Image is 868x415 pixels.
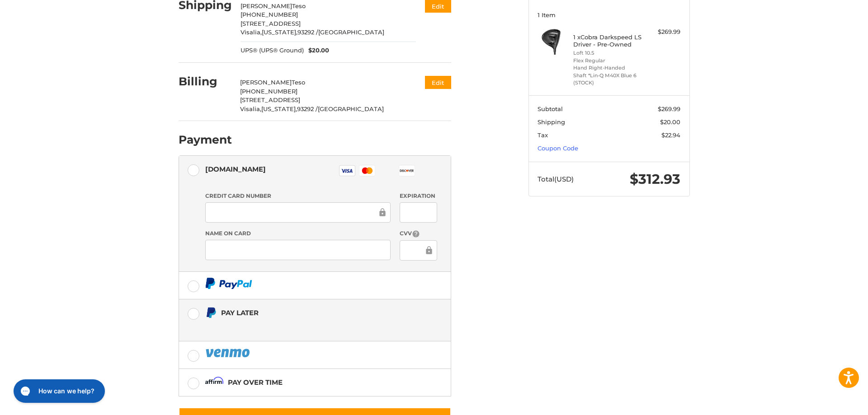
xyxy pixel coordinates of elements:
[538,11,680,19] h3: 1 Item
[262,28,297,36] span: [US_STATE],
[538,145,578,152] a: Coupon Code
[205,377,223,388] img: Affirm icon
[205,192,391,200] label: Credit Card Number
[658,105,680,112] span: $269.99
[793,391,868,415] iframe: Google Customer Reviews
[179,133,232,147] h2: Payment
[661,131,680,139] span: $22.94
[645,28,680,37] div: $269.99
[240,79,292,86] span: [PERSON_NAME]
[240,96,300,103] span: [STREET_ADDRESS]
[304,46,329,55] span: $20.00
[573,49,642,57] li: Loft 10.5
[241,20,301,27] span: [STREET_ADDRESS]
[205,162,266,177] div: [DOMAIN_NAME]
[179,75,231,89] h2: Billing
[292,79,305,86] span: Teso
[630,171,680,187] span: $312.93
[241,11,298,18] span: [PHONE_NUMBER]
[240,105,261,112] span: Visalia,
[573,33,642,48] h4: 1 x Cobra Darkspeed LS Driver - Pre-Owned
[205,278,252,289] img: PayPal icon
[573,72,642,87] li: Shaft *Lin-Q M40X Blue 6 (STOCK)
[292,2,306,9] span: Teso
[205,307,217,318] img: Pay Later icon
[538,118,565,126] span: Shipping
[297,28,318,36] span: 93292 /
[400,192,437,200] label: Expiration
[297,105,318,112] span: 93292 /
[241,46,304,55] span: UPS® (UPS® Ground)
[240,88,297,95] span: [PHONE_NUMBER]
[538,131,548,139] span: Tax
[425,76,451,89] button: Edit
[221,305,394,320] div: Pay Later
[241,28,262,36] span: Visalia,
[318,105,384,112] span: [GEOGRAPHIC_DATA]
[228,375,283,390] div: Pay over time
[205,229,391,238] label: Name on Card
[538,105,563,112] span: Subtotal
[205,322,394,330] iframe: PayPal Message 1
[241,2,292,9] span: [PERSON_NAME]
[538,175,574,183] span: Total (USD)
[573,64,642,72] li: Hand Right-Handed
[205,347,251,359] img: PayPal icon
[400,229,437,238] label: CVV
[573,57,642,65] li: Flex Regular
[261,105,297,112] span: [US_STATE],
[318,28,384,36] span: [GEOGRAPHIC_DATA]
[9,376,108,406] iframe: Gorgias live chat messenger
[660,118,680,126] span: $20.00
